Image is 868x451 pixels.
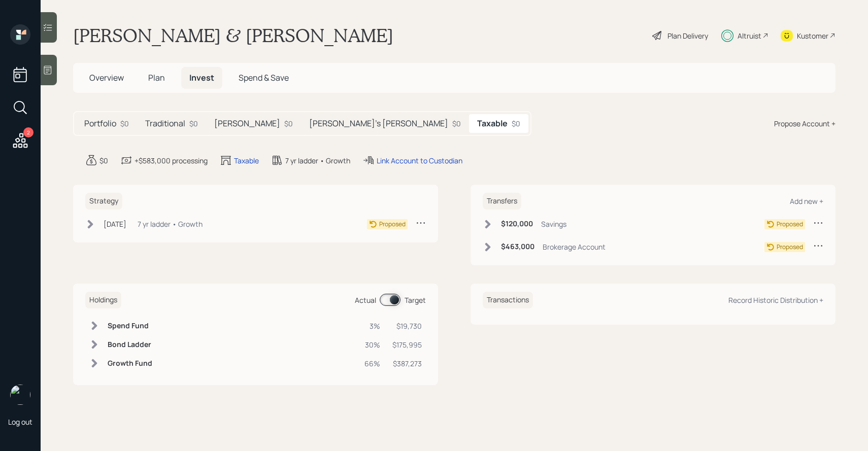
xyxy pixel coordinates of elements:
div: 66% [364,358,380,369]
div: 2 [23,127,34,137]
h6: $120,000 [501,220,533,228]
span: Overview [89,72,124,83]
div: Plan Delivery [667,30,708,41]
h5: Portfolio [84,119,116,128]
h1: [PERSON_NAME] & [PERSON_NAME] [73,24,393,47]
h6: Growth Fund [108,359,152,368]
div: Kustomer [797,30,828,41]
h6: Strategy [85,193,122,210]
div: 7 yr ladder • Growth [285,155,350,166]
div: Record Historic Distribution + [728,295,823,305]
h6: Spend Fund [108,322,152,330]
h6: Transfers [483,193,521,210]
h6: Holdings [85,292,121,308]
h5: [PERSON_NAME] [214,119,280,128]
div: $0 [512,118,520,129]
div: $0 [120,118,129,129]
span: Plan [148,72,165,83]
div: $0 [452,118,461,129]
div: $19,730 [392,321,422,331]
div: $387,273 [392,358,422,369]
div: +$583,000 processing [135,155,208,166]
div: $0 [189,118,198,129]
div: 7 yr ladder • Growth [138,219,203,229]
h5: Taxable [477,119,508,128]
h6: Transactions [483,292,533,308]
div: Link Account to Custodian [377,155,462,166]
span: Spend & Save [239,72,289,83]
div: Proposed [379,220,406,229]
div: Propose Account + [774,118,836,129]
div: [DATE] [104,219,126,229]
img: sami-boghos-headshot.png [10,385,30,405]
div: Proposed [777,220,803,229]
div: $175,995 [392,339,422,350]
div: $0 [99,155,108,166]
div: Savings [541,219,566,229]
div: Proposed [777,242,803,252]
div: $0 [284,118,293,129]
span: Invest [189,72,214,83]
div: Log out [8,417,32,427]
div: 30% [364,339,380,350]
div: Altruist [738,30,761,41]
h5: Traditional [145,119,185,128]
div: Target [405,295,426,305]
h5: [PERSON_NAME]'s [PERSON_NAME] [309,119,448,128]
div: 3% [364,321,380,331]
div: Taxable [234,155,259,166]
div: Actual [355,295,376,305]
div: Brokerage Account [543,241,606,252]
div: Add new + [790,196,823,206]
h6: Bond Ladder [108,340,152,349]
h6: $463,000 [501,242,535,251]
